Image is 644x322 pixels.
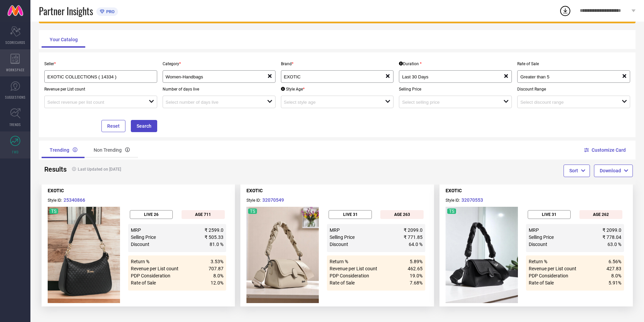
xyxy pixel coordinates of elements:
[602,234,621,240] div: ₹ 778.04
[520,100,612,105] input: Select discount range
[611,273,621,278] div: 8.0%
[47,73,154,80] div: EXOTIC COLLECTIONS ( 14334 )
[330,273,389,278] div: PDP Consideration
[205,234,223,240] div: ₹ 505.33
[44,87,157,92] p: Revenue per List count
[246,188,428,193] div: EXOTIC
[404,234,423,240] div: ₹ 771.85
[42,31,86,48] div: Your Catalog
[559,5,571,17] div: Open download list
[609,280,621,286] div: 5.91%
[593,212,609,217] p: AGE 262
[131,259,191,264] div: Return %
[399,87,512,92] p: Selling Price
[284,74,375,79] input: Select brands
[44,61,157,66] p: Seller
[410,280,423,286] div: 7.68%
[246,197,428,203] p: Style ID:
[5,40,25,45] span: SCORECARDS
[12,149,19,154] span: FWD
[542,212,556,217] p: LIVE 31
[131,227,191,233] div: MRP
[609,259,621,264] div: 6.56%
[69,167,307,172] h4: Last Updated on [DATE]
[131,273,191,278] div: PDP Consideration
[330,234,389,240] div: Selling Price
[461,197,483,203] button: 32070553
[449,208,454,214] div: TS
[564,165,590,177] button: Sort
[330,266,389,271] div: Revenue per List count
[131,266,191,271] div: Revenue per List count
[51,208,56,214] div: TS
[330,280,389,286] div: Rate of Sale
[410,259,423,264] div: 5.89%
[262,198,284,203] a: 32070549
[529,280,589,286] div: Rate of Sale
[48,207,120,303] img: cd93c734-3d5d-4913-b17c-1bcdcd9d8a551704713252232ExoticTexturedStructuredHandheldBagwithQuilted1.jpg
[529,242,589,247] div: Discount
[408,266,423,271] div: 462.65
[6,67,25,72] span: WORKSPACE
[517,87,630,92] p: Discount Range
[529,227,589,233] div: MRP
[330,227,389,233] div: MRP
[205,227,223,233] div: ₹ 2599.0
[284,100,375,105] input: Select style age
[101,120,125,132] button: Reset
[48,188,229,193] div: EXOTIC
[404,227,423,233] div: ₹ 2099.0
[281,61,394,66] p: Brand
[131,242,191,247] div: Discount
[131,120,157,132] button: Search
[529,266,589,271] div: Revenue per List count
[402,100,493,105] input: Select selling price
[394,212,410,217] p: AGE 263
[446,207,518,303] img: ea530b8a-9130-4527-b8f7-a9df549173bd1745501901131-Exotic-Women-Solid-Crossbody-Leather-Sling-Bag-...
[446,197,627,203] p: Style ID:
[5,95,26,100] span: SUGGESTIONS
[131,234,191,240] div: Selling Price
[211,259,223,264] div: 3.53%
[343,212,358,217] p: LIVE 31
[63,198,86,203] a: 25340866
[461,198,483,203] a: 32070553
[330,259,389,264] div: Return %
[262,197,284,203] button: 32070549
[409,242,423,247] div: 64.0 %
[281,87,305,92] div: Style Age
[39,4,93,18] span: Partner Insights
[585,141,626,159] button: Customize Card
[144,212,159,217] p: LIVE 26
[213,273,223,278] div: 8.0%
[210,242,223,247] div: 81.0 %
[209,266,223,271] div: 707.87
[47,74,143,79] input: Select seller
[402,74,493,79] input: Select Duration
[602,227,621,233] div: ₹ 2099.0
[48,197,229,203] p: Style ID:
[47,100,139,105] input: Select revenue per list count
[195,212,211,217] p: AGE 711
[166,100,257,105] input: Select number of days live
[529,273,589,278] div: PDP Consideration
[131,280,191,286] div: Rate of Sale
[163,87,276,92] p: Number of days live
[399,61,422,66] div: Duration
[529,259,589,264] div: Return %
[44,165,63,173] h2: Results
[211,280,223,286] div: 12.0%
[410,273,423,278] div: 19.0%
[594,165,633,177] button: Download
[520,73,622,80] div: Greater than 5
[517,61,630,66] p: Rate of Sale
[86,142,138,158] div: Non Trending
[166,73,267,80] div: Women-Handbags
[284,73,385,80] div: EXOTIC
[607,242,621,247] div: 63.0 %
[330,242,389,247] div: Discount
[529,234,589,240] div: Selling Price
[520,74,612,79] input: Select rate of sale
[9,122,21,127] span: TRENDS
[42,142,86,158] div: Trending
